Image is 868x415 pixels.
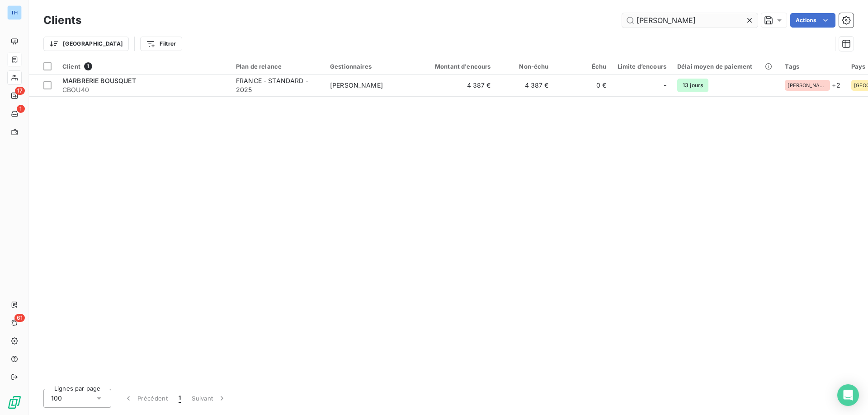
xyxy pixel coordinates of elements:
button: Actions [790,13,835,28]
button: Précédent [118,389,173,408]
div: FRANCE - STANDARD - 2025 [236,76,319,94]
div: Limite d’encours [618,63,666,70]
span: CBOU40 [62,85,225,94]
div: Délai moyen de paiement [677,63,774,70]
span: MARBRERIE BOUSQUET [62,77,136,84]
span: 1 [17,105,25,113]
span: 17 [15,87,25,95]
div: Échu [560,63,607,70]
img: Logo LeanPay [7,395,22,410]
span: Client [62,63,80,70]
div: Tags [785,63,840,70]
button: 1 [173,389,186,408]
div: Gestionnaires [330,63,413,70]
td: 4 387 € [496,75,554,96]
span: 1 [179,394,181,403]
div: TH [7,5,22,20]
button: [GEOGRAPHIC_DATA] [43,37,129,51]
h3: Clients [43,12,81,28]
span: - [664,81,666,90]
span: 1 [84,62,92,70]
td: 0 € [554,75,612,96]
button: Filtrer [140,37,182,51]
span: [PERSON_NAME] [330,81,383,89]
div: Montant d'encours [424,63,491,70]
span: 100 [51,394,62,403]
input: Rechercher [622,13,758,28]
button: Suivant [186,389,232,408]
div: Non-échu [502,63,549,70]
td: 4 387 € [419,75,496,96]
span: 61 [14,314,25,322]
div: Plan de relance [236,63,319,70]
span: + 2 [832,80,840,90]
div: Open Intercom Messenger [837,384,859,406]
span: [PERSON_NAME] [788,83,827,88]
span: 13 jours [677,79,708,92]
